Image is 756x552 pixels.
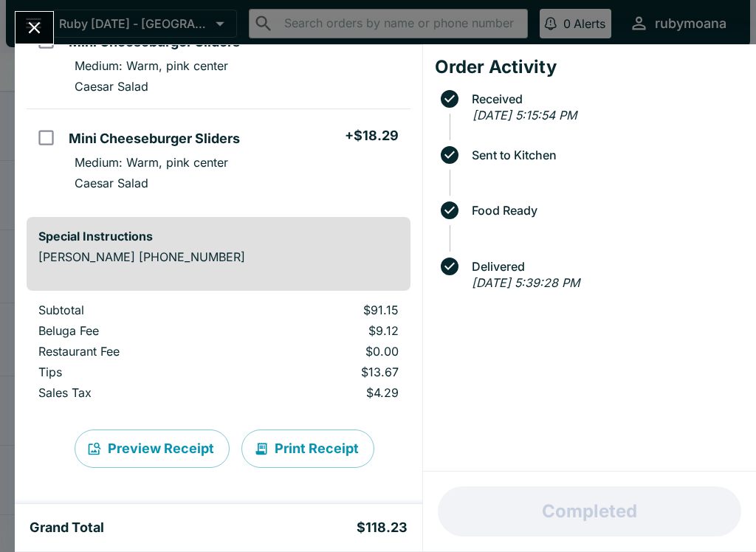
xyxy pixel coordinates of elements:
span: Received [464,92,744,106]
table: orders table [27,303,410,406]
h5: $118.23 [357,519,408,537]
p: $9.12 [258,323,398,338]
h6: Special Instructions [38,229,399,244]
span: Food Ready [464,204,744,217]
span: Delivered [464,260,744,273]
p: [PERSON_NAME] [PHONE_NUMBER] [38,249,399,264]
button: Close [16,12,53,44]
p: Restaurant Fee [38,344,234,359]
p: $91.15 [258,303,398,317]
button: Preview Receipt [75,429,230,468]
p: Beluga Fee [38,323,234,338]
p: Caesar Salad [75,79,148,94]
p: $0.00 [258,344,398,359]
p: Medium: Warm, pink center [75,155,228,170]
p: Caesar Salad [75,176,148,190]
button: Print Receipt [241,429,374,468]
h4: Order Activity [435,56,744,78]
span: Sent to Kitchen [464,148,744,162]
p: $4.29 [258,385,398,400]
p: $13.67 [258,365,398,379]
h5: Mini Cheeseburger Sliders [69,130,240,148]
h5: + $18.29 [345,127,399,145]
em: [DATE] 5:15:54 PM [472,108,577,123]
p: Medium: Warm, pink center [75,58,228,73]
p: Tips [38,365,234,379]
p: Sales Tax [38,385,234,400]
em: [DATE] 5:39:28 PM [472,275,580,290]
p: Subtotal [38,303,234,317]
h5: Grand Total [30,519,104,537]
